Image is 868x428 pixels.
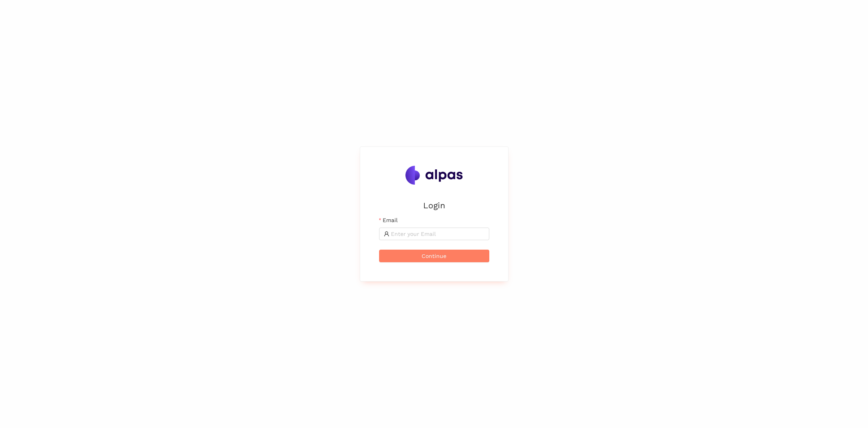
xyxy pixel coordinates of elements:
[405,166,463,185] img: Alpas.ai Logo
[379,250,489,262] button: Continue
[422,252,446,260] span: Continue
[391,230,485,238] input: Email
[379,199,489,212] h2: Login
[384,231,389,237] span: user
[379,216,398,224] label: Email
